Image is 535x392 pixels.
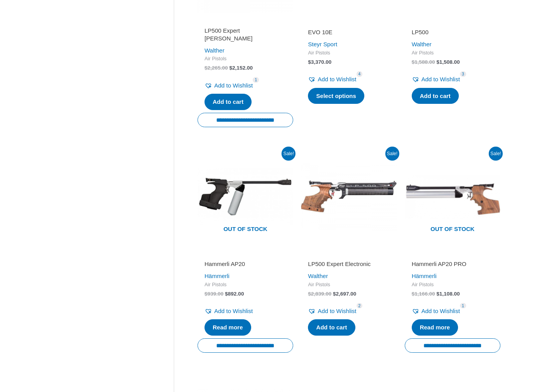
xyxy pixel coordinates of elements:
bdi: 2,265.00 [205,65,228,71]
a: Walther [412,41,432,48]
span: Air Pistols [412,50,493,57]
a: Hammerli AP20 PRO [412,261,493,271]
a: Add to Wishlist [308,74,356,85]
h2: Hammerli AP20 [205,261,286,268]
a: Hämmerli [205,273,229,280]
span: $ [229,65,233,71]
span: 1 [460,303,466,309]
bdi: 2,152.00 [229,65,253,71]
span: $ [205,291,208,297]
span: $ [437,59,440,65]
span: $ [308,59,311,65]
span: Add to Wishlist [421,308,460,315]
a: Read more about “Hammerli AP20” [205,320,251,336]
bdi: 892.00 [225,291,244,297]
a: Add to cart: “LP500” [412,88,459,105]
h2: LP500 Expert [PERSON_NAME] [205,27,286,42]
span: Air Pistols [412,282,493,289]
a: Steyr Sport [308,41,337,48]
iframe: Customer reviews powered by Trustpilot [308,18,390,27]
a: Read more about “Hammerli AP20 PRO” [412,320,458,336]
bdi: 2,839.00 [308,291,331,297]
span: 2 [357,303,363,309]
iframe: Customer reviews powered by Trustpilot [205,18,286,27]
span: Add to Wishlist [214,308,253,315]
bdi: 2,697.00 [333,291,356,297]
span: $ [412,291,415,297]
h2: LP500 Expert Electronic [308,261,390,268]
bdi: 1,166.00 [412,291,435,297]
span: Out of stock [203,221,287,239]
span: $ [205,65,208,71]
span: Air Pistols [308,282,390,289]
a: Add to cart: “LP500 Expert Electronic” [308,320,355,336]
a: Add to Wishlist [412,306,460,317]
h2: LP500 [412,29,493,37]
iframe: Customer reviews powered by Trustpilot [412,250,493,259]
a: Add to Wishlist [308,306,356,317]
a: Select options for “EVO 10E” [308,88,364,105]
span: Add to Wishlist [318,76,356,83]
a: Hämmerli [412,273,437,280]
a: Walther [308,273,328,280]
a: Add to Wishlist [205,80,253,91]
span: Sale! [281,147,295,161]
span: Sale! [385,147,399,161]
h2: EVO 10E [308,29,390,37]
span: 4 [357,72,363,77]
a: Out of stock [405,149,500,245]
span: Add to Wishlist [421,76,460,83]
span: $ [412,59,415,65]
a: LP500 Expert [PERSON_NAME] [205,27,286,45]
span: $ [308,291,311,297]
span: Sale! [489,147,503,161]
span: Add to Wishlist [214,82,253,89]
a: Hammerli AP20 [205,261,286,271]
span: $ [225,291,228,297]
a: LP500 Expert Electronic [308,261,390,271]
span: Air Pistols [205,56,286,63]
a: Add to cart: “LP500 Expert Blue Angel” [205,94,252,110]
span: Out of stock [411,221,495,239]
bdi: 1,588.00 [412,59,435,65]
a: Out of stock [198,149,293,245]
a: Add to Wishlist [205,306,253,317]
iframe: Customer reviews powered by Trustpilot [205,250,286,259]
a: Add to Wishlist [412,74,460,85]
span: $ [437,291,440,297]
bdi: 3,370.00 [308,59,331,65]
a: LP500 [412,29,493,39]
span: $ [333,291,336,297]
span: 3 [460,72,466,77]
bdi: 939.00 [205,291,224,297]
span: Add to Wishlist [318,308,356,315]
span: 1 [253,77,259,83]
bdi: 1,508.00 [437,59,460,65]
span: Air Pistols [308,50,390,57]
img: LP500 Expert Electronic [301,149,397,245]
bdi: 1,108.00 [437,291,460,297]
span: Air Pistols [205,282,286,289]
h2: Hammerli AP20 PRO [412,261,493,268]
iframe: Customer reviews powered by Trustpilot [308,250,390,259]
img: Hammerli AP20 PRO [405,149,500,245]
iframe: Customer reviews powered by Trustpilot [412,18,493,27]
a: EVO 10E [308,29,390,39]
a: Walther [205,47,224,54]
img: Hammerli AP20 [198,149,293,245]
